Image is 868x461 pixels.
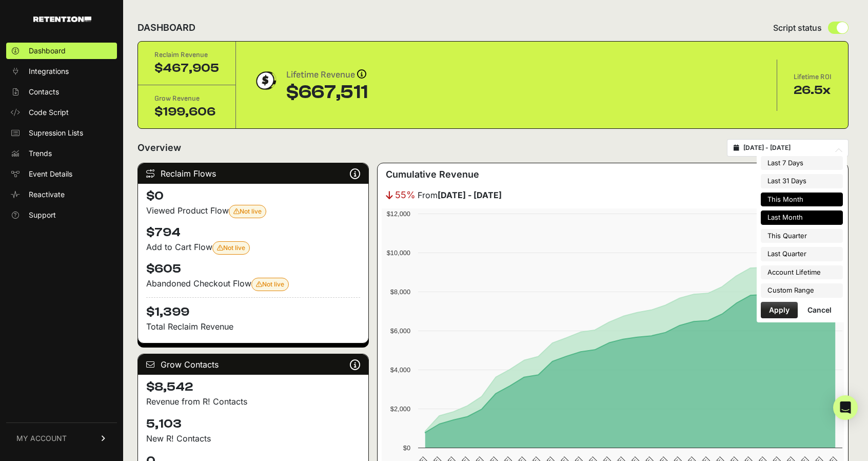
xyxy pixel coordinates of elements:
li: Last 31 Days [761,174,843,188]
p: Total Reclaim Revenue [146,320,360,333]
h4: $605 [146,261,360,277]
text: $8,000 [390,288,410,296]
p: New R! Contacts [146,432,360,445]
li: Account Lifetime [761,265,843,280]
div: Reclaim Flows [138,163,368,184]
button: Apply [761,302,798,318]
span: MY ACCOUNT [16,433,67,444]
text: $4,000 [390,366,410,374]
text: $2,000 [390,405,410,413]
text: $0 [403,444,410,452]
h2: Overview [137,141,181,155]
span: Dashboard [29,46,66,56]
span: Contacts [29,87,59,97]
h4: $1,399 [146,297,360,320]
a: Support [6,207,117,223]
span: Script status [773,22,822,34]
a: Trends [6,145,117,162]
img: dollar-coin-05c43ed7efb7bc0c12610022525b4bbbb207c7efeef5aecc26f025e68dcafac9.png [252,68,278,93]
h4: 5,103 [146,416,360,432]
div: Abandoned Checkout Flow [146,277,360,291]
div: Viewed Product Flow [146,204,360,218]
li: Last Quarter [761,247,843,261]
div: Lifetime ROI [794,72,832,82]
a: Event Details [6,166,117,182]
span: From [418,189,502,201]
p: Revenue from R! Contacts [146,395,360,408]
div: $667,511 [286,82,368,103]
div: Grow Revenue [154,93,219,104]
a: Dashboard [6,43,117,59]
h3: Cumulative Revenue [386,167,479,182]
div: Lifetime Revenue [286,68,368,82]
div: 26.5x [794,82,832,99]
h4: $8,542 [146,379,360,395]
h2: DASHBOARD [137,21,195,35]
span: Integrations [29,66,69,76]
span: Not live [233,207,262,215]
button: Cancel [799,302,840,318]
strong: [DATE] - [DATE] [438,190,502,200]
span: Support [29,210,56,220]
span: Not live [256,280,284,288]
div: $199,606 [154,104,219,120]
div: $467,905 [154,60,219,76]
span: Not live [217,244,245,252]
a: Supression Lists [6,125,117,141]
text: $10,000 [387,249,410,257]
a: Code Script [6,104,117,121]
img: Retention.com [33,16,91,22]
li: Last Month [761,210,843,225]
span: Event Details [29,169,72,179]
a: MY ACCOUNT [6,422,117,454]
div: Add to Cart Flow [146,241,360,255]
span: Trends [29,148,52,159]
div: Open Intercom Messenger [833,395,858,420]
span: Code Script [29,107,69,118]
li: Last 7 Days [761,156,843,170]
li: Custom Range [761,283,843,298]
text: $6,000 [390,327,410,335]
a: Integrations [6,63,117,80]
li: This Quarter [761,229,843,243]
h4: $0 [146,188,360,204]
span: Supression Lists [29,128,83,138]
text: $12,000 [387,210,410,218]
div: Grow Contacts [138,354,368,375]
h4: $794 [146,224,360,241]
span: 55% [395,188,416,202]
div: Reclaim Revenue [154,50,219,60]
a: Contacts [6,84,117,100]
span: Reactivate [29,189,65,200]
a: Reactivate [6,186,117,203]
li: This Month [761,193,843,207]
